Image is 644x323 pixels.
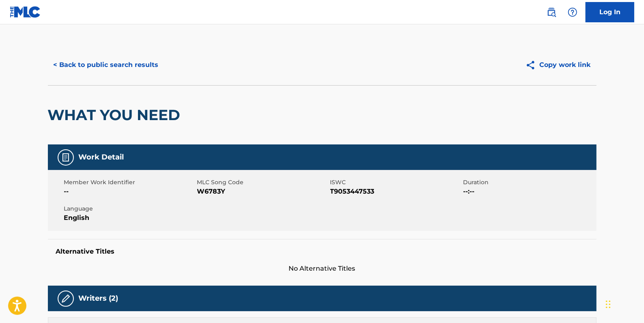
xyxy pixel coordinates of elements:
[56,248,588,256] h5: Alternative Titles
[330,187,461,196] span: T9053447533
[79,294,118,303] h5: Writers (2)
[197,178,328,187] span: MLC Song Code
[197,187,328,196] span: W6783Y
[547,7,556,17] img: search
[568,7,577,17] img: help
[10,6,41,18] img: MLC Logo
[48,55,164,75] button: < Back to public search results
[79,153,124,162] h5: Work Detail
[463,187,594,196] span: --:--
[520,55,597,75] button: Copy work link
[64,213,195,223] span: English
[543,4,560,20] a: Public Search
[463,178,594,187] span: Duration
[64,178,195,187] span: Member Work Identifier
[48,106,185,124] h2: WHAT YOU NEED
[526,60,540,70] img: Copy work link
[564,4,581,20] div: Help
[330,178,461,187] span: ISWC
[603,284,644,323] iframe: Chat Widget
[606,292,611,317] div: Drag
[64,205,195,213] span: Language
[64,187,195,196] span: --
[61,153,71,162] img: Work Detail
[48,264,597,273] span: No Alternative Titles
[61,294,71,304] img: Writers
[586,2,634,22] a: Log In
